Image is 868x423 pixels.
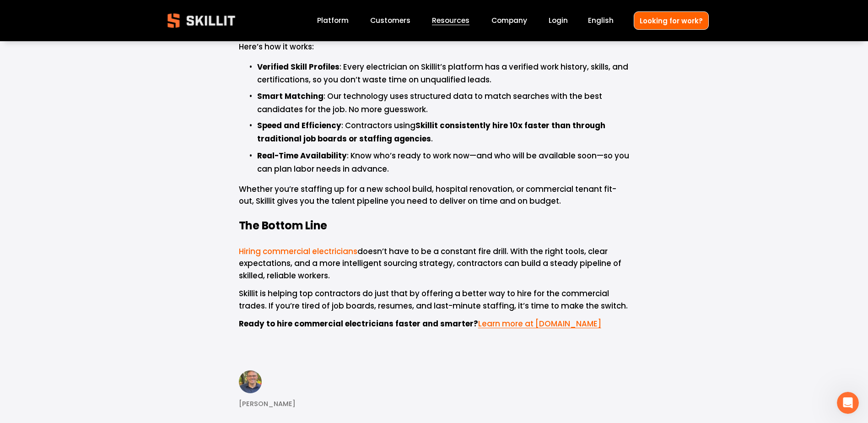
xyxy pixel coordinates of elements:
p: doesn’t have to be a constant fire drill. With the right tools, clear expectations, and a more in... [239,245,630,282]
a: Company [491,15,527,27]
a: Customers [370,15,410,27]
a: [PERSON_NAME] [239,365,296,409]
p: : Contractors using . [257,119,630,146]
a: Login [549,15,568,27]
strong: Smart Matching [257,90,323,103]
strong: Skillit consistently hire 10x faster than through traditional job boards or staffing agencies [257,119,607,146]
strong: Verified Skill Profiles [257,61,340,74]
span: [PERSON_NAME] [239,399,296,409]
strong: Speed and Efficiency [257,119,341,133]
p: Here’s how it works: [239,41,630,53]
p: : Know who’s ready to work now—and who will be available soon—so you can plan labor needs in adva... [257,150,630,175]
a: Learn more at [DOMAIN_NAME] [478,318,601,329]
p: Whether you’re staffing up for a new school build, hospital renovation, or commercial tenant fit-... [239,183,630,208]
a: Hiring commercial electricians [239,246,357,257]
a: Platform [317,15,349,27]
p: : Our technology uses structured data to match searches with the best candidates for the job. No ... [257,90,630,116]
a: folder dropdown [432,15,469,27]
strong: Ready to hire commercial electricians faster and smarter? [239,318,478,331]
strong: Real-Time Availability [257,150,347,163]
span: Resources [432,15,469,26]
span: English [588,15,614,26]
iframe: Intercom live chat [837,392,859,414]
a: Looking for work? [634,11,709,29]
p: Skillit is helping top contractors do just that by offering a better way to hire for the commerci... [239,287,630,312]
div: language picker [588,15,614,27]
strong: The Bottom Line [239,217,327,236]
p: : Every electrician on Skillit’s platform has a verified work history, skills, and certifications... [257,61,630,87]
img: Skillit [160,7,243,34]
